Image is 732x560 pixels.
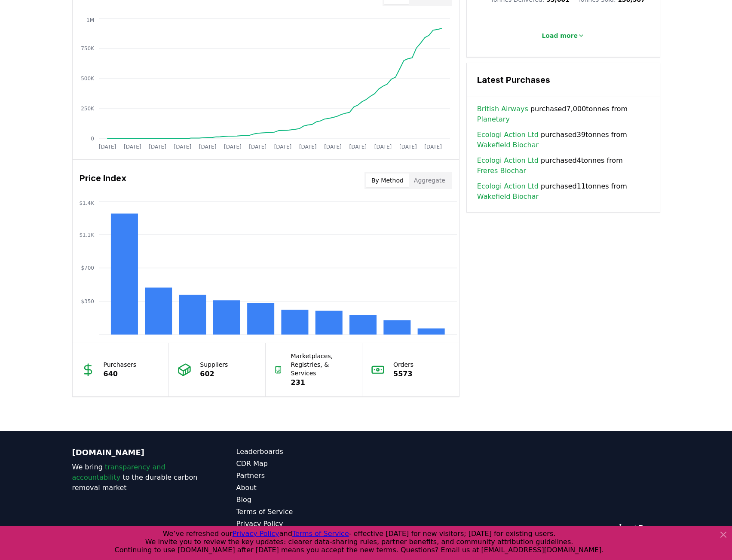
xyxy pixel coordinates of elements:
p: We bring to the durable carbon removal market [72,462,202,493]
tspan: [DATE] [349,144,367,150]
a: Partners [236,471,366,481]
a: Terms of Service [236,507,366,517]
span: purchased 39 tonnes from [477,130,649,150]
tspan: [DATE] [224,144,242,150]
tspan: [DATE] [123,144,141,150]
p: Marketplaces, Registries, & Services [291,352,354,377]
h3: Price Index [80,172,126,189]
span: purchased 11 tonnes from [477,181,649,202]
a: Planetary [477,114,510,125]
tspan: $700 [81,265,94,271]
tspan: [DATE] [199,144,216,150]
tspan: 1M [86,17,94,23]
a: Freres Biochar [477,166,526,176]
a: About [236,483,366,493]
h3: Latest Purchases [477,73,649,86]
p: Load more [542,31,578,40]
a: British Airways [477,104,528,114]
tspan: $1.4K [79,200,95,206]
a: Leaderboards [236,447,366,457]
tspan: [DATE] [249,144,266,150]
a: Wakefield Biochar [477,192,539,202]
tspan: $1.1K [79,232,95,238]
a: Blog [236,495,366,505]
tspan: 0 [91,136,94,142]
a: Wakefield Biochar [477,140,539,150]
tspan: [DATE] [98,144,116,150]
p: 5573 [393,369,413,379]
p: 231 [291,377,354,388]
tspan: [DATE] [324,144,342,150]
p: [DOMAIN_NAME] [72,447,202,459]
tspan: [DATE] [274,144,291,150]
tspan: [DATE] [424,144,442,150]
a: Ecologi Action Ltd [477,130,539,140]
a: Privacy Policy [236,519,366,529]
tspan: 750K [81,46,95,52]
p: 602 [200,369,228,379]
a: LinkedIn [619,524,628,533]
p: Orders [393,360,413,369]
span: purchased 7,000 tonnes from [477,104,649,125]
button: Aggregate [409,173,450,187]
tspan: $350 [81,298,94,304]
span: transparency and accountability [72,463,165,481]
button: Load more [535,27,591,44]
a: CDR Map [236,459,366,469]
p: 640 [104,369,137,379]
tspan: [DATE] [374,144,392,150]
tspan: [DATE] [174,144,191,150]
button: By Method [366,173,409,187]
a: Twitter [634,524,643,533]
tspan: 250K [81,106,95,112]
tspan: [DATE] [149,144,166,150]
p: Purchasers [104,360,137,369]
tspan: [DATE] [399,144,417,150]
p: Suppliers [200,360,228,369]
a: Ecologi Action Ltd [477,155,539,166]
tspan: 500K [81,76,95,82]
span: purchased 4 tonnes from [477,155,649,176]
tspan: [DATE] [299,144,316,150]
a: Ecologi Action Ltd [477,181,539,192]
